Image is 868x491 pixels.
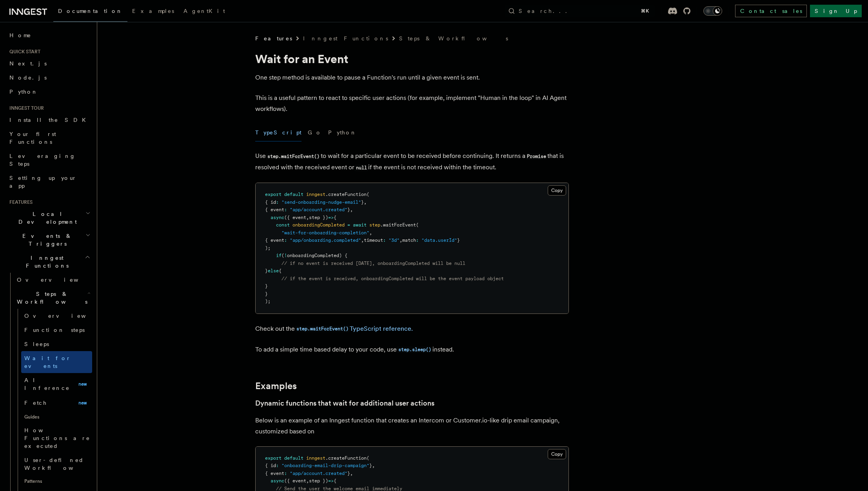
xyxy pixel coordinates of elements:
[76,379,89,389] span: new
[9,31,31,39] span: Home
[290,237,361,243] span: "app/onboarding.completed"
[21,395,92,411] a: Fetchnew
[265,463,276,468] span: { id
[361,199,364,205] span: }
[53,2,127,22] a: Documentation
[281,230,369,236] span: "wait-for-onboarding-completion"
[347,207,350,212] span: }
[281,261,465,266] span: // if no event is received [DATE], onboardingCompleted will be null
[255,124,301,141] button: TypeScript
[265,268,268,274] span: }
[505,5,655,17] button: Search...⌘K
[364,237,383,243] span: timeout
[284,253,287,258] span: !
[21,411,92,423] span: Guides
[255,398,434,409] a: Dynamic functions that wait for additional user actions
[350,471,353,476] span: ,
[132,8,174,14] span: Examples
[21,309,92,323] a: Overview
[290,471,347,476] span: "app/account.created"
[6,56,92,71] a: Next.js
[290,207,347,212] span: "app/account.created"
[328,124,357,141] button: Python
[309,215,328,220] span: step })
[17,277,98,283] span: Overview
[276,253,281,258] span: if
[268,268,279,274] span: else
[266,153,321,160] code: step.waitForEvent()
[353,222,367,228] span: await
[6,49,40,55] span: Quick start
[399,237,402,243] span: ,
[255,380,297,391] a: Examples
[179,2,230,21] a: AgentKit
[295,325,413,332] a: step.waitForEvent()TypeScript reference.
[24,355,71,369] span: Wait for events
[416,237,419,243] span: :
[284,471,287,476] span: :
[306,192,325,197] span: inngest
[367,192,369,197] span: (
[276,199,279,205] span: :
[127,2,179,21] a: Examples
[416,222,419,228] span: (
[271,478,284,484] span: async
[255,92,569,114] p: This is a useful pattern to react to specific user actions (for example, implement "Human in the ...
[24,457,95,471] span: User-defined Workflows
[21,351,92,373] a: Wait for events
[183,8,225,14] span: AgentKit
[21,453,92,475] a: User-defined Workflows
[810,5,862,17] a: Sign Up
[306,455,325,461] span: inngest
[9,131,56,145] span: Your first Functions
[328,215,334,220] span: =>
[9,60,47,67] span: Next.js
[21,337,92,351] a: Sleeps
[265,192,281,197] span: export
[9,175,77,189] span: Setting up your app
[548,185,566,196] button: Copy
[287,253,347,258] span: onboardingCompleted) {
[306,215,309,220] span: ,
[265,455,281,461] span: export
[255,72,569,83] p: One step method is available to pause a Function's run until a given event is sent.
[276,222,290,228] span: const
[9,117,91,123] span: Install the SDK
[284,207,287,212] span: :
[6,171,92,193] a: Setting up your app
[255,34,292,42] span: Features
[281,199,361,205] span: "send-onboarding-nudge-email"
[389,237,399,243] span: "3d"
[306,478,309,484] span: ,
[325,455,367,461] span: .createFunction
[328,478,334,484] span: =>
[24,400,47,406] span: Fetch
[58,8,123,14] span: Documentation
[284,192,303,197] span: default
[372,463,375,468] span: ,
[14,273,92,287] a: Overview
[21,475,92,487] span: Patterns
[9,153,76,167] span: Leveraging Steps
[525,153,547,160] code: Promise
[6,199,33,205] span: Features
[350,207,353,212] span: ,
[6,229,92,251] button: Events & Triggers
[6,207,92,229] button: Local Development
[255,323,569,335] p: Check out the
[457,237,460,243] span: }
[279,268,281,274] span: {
[369,230,372,236] span: ,
[383,237,386,243] span: :
[255,415,569,437] p: Below is an example of an Inngest function that creates an Intercom or Customer.io-like drip emai...
[6,113,92,127] a: Install the SDK
[6,251,92,273] button: Inngest Functions
[292,222,345,228] span: onboardingCompleted
[397,346,432,353] code: step.sleep()
[255,52,569,66] h1: Wait for an Event
[380,222,416,228] span: .waitForEvent
[6,85,92,99] a: Python
[6,254,85,270] span: Inngest Functions
[334,215,336,220] span: {
[265,283,268,289] span: }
